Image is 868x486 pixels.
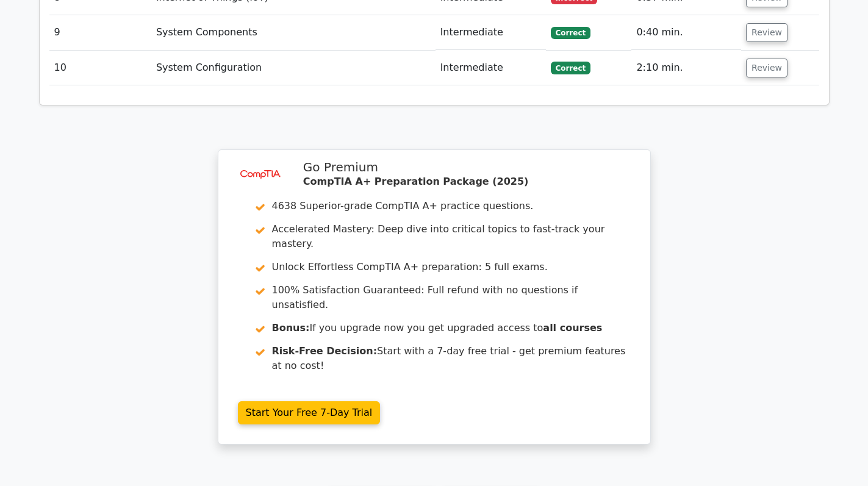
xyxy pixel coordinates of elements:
button: Review [746,59,787,77]
td: 2:10 min. [631,51,741,85]
a: Start Your Free 7-Day Trial [238,401,381,424]
span: Correct [551,27,590,39]
button: Review [746,23,787,42]
td: System Configuration [151,51,436,85]
span: Correct [551,62,590,74]
td: Intermediate [436,15,546,50]
td: System Components [151,15,436,50]
td: 9 [49,15,151,50]
td: Intermediate [436,51,546,85]
td: 10 [49,51,151,85]
td: 0:40 min. [631,15,741,50]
